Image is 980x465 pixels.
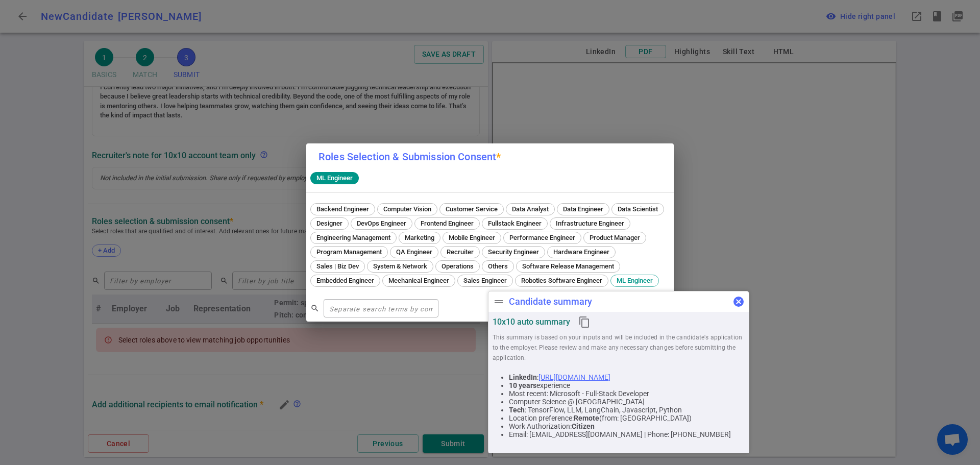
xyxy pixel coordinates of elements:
[586,234,644,241] span: Product Manager
[313,234,394,241] span: Engineering Management
[484,219,545,227] span: Fullstack Engineer
[313,219,346,227] span: Designer
[445,234,499,241] span: Mobile Engineer
[310,304,320,313] span: search
[508,205,552,213] span: Data Analyst
[370,262,431,270] span: System & Network
[614,205,661,213] span: Data Scientist
[519,262,618,270] span: Software Release Management
[401,234,438,241] span: Marketing
[353,219,410,227] span: DevOps Engineer
[484,248,543,256] span: Security Engineer
[484,262,511,270] span: Others
[313,205,373,213] span: Backend Engineer
[385,277,453,284] span: Mechanical Engineer
[443,248,477,256] span: Recruiter
[552,219,628,227] span: Infrastructure Engineer
[313,248,385,256] span: Program Management
[380,205,435,213] span: Computer Vision
[550,248,613,256] span: Hardware Engineer
[460,277,510,284] span: Sales Engineer
[518,277,606,284] span: Robotics Software Engineer
[312,174,357,182] span: ML Engineer
[438,262,477,270] span: Operations
[559,205,607,213] span: Data Engineer
[324,300,438,316] input: Separate search terms by comma or space
[417,219,477,227] span: Frontend Engineer
[393,248,436,256] span: QA Engineer
[613,277,656,284] span: ML Engineer
[506,234,579,241] span: Performance Engineer
[313,277,378,284] span: Embedded Engineer
[313,262,362,270] span: Sales | Biz Dev
[318,151,501,163] label: Roles Selection & Submission Consent
[442,205,501,213] span: Customer Service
